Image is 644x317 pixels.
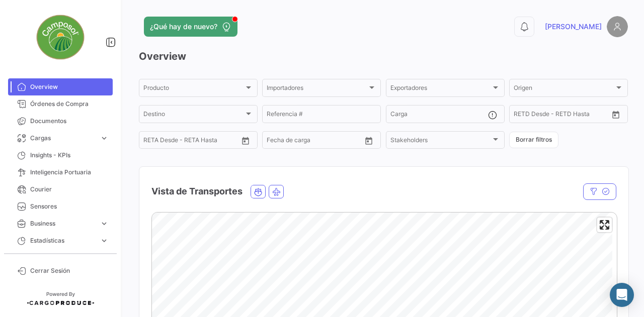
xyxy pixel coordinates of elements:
[8,78,113,95] a: Overview
[267,138,285,145] input: Desde
[30,151,109,160] span: Insights - KPIs
[30,99,109,109] span: Órdenes de Compra
[610,283,634,307] div: Abrir Intercom Messenger
[30,236,96,245] span: Estadísticas
[151,184,243,198] h4: Vista de Transportes
[8,164,113,181] a: Inteligencia Portuaria
[251,185,265,198] button: Ocean
[8,181,113,198] a: Courier
[514,86,614,93] span: Origen
[30,82,109,91] span: Overview
[30,202,109,211] span: Sensores
[143,138,162,145] input: Desde
[539,112,584,119] input: Hasta
[292,138,337,145] input: Hasta
[361,133,376,148] button: Open calendar
[238,133,253,148] button: Open calendar
[509,132,558,148] button: Borrar filtros
[390,138,491,145] span: Stakeholders
[514,112,532,119] input: Desde
[8,147,113,164] a: Insights - KPIs
[100,134,109,143] span: expand_more
[30,266,109,275] span: Cerrar Sesión
[267,86,367,93] span: Importadores
[35,12,86,62] img: d0e946ec-b6b7-478a-95a2-5c59a4021789.jpg
[30,185,109,194] span: Courier
[8,198,113,215] a: Sensores
[30,168,109,177] span: Inteligencia Portuaria
[139,49,628,63] h3: Overview
[608,107,623,122] button: Open calendar
[143,112,244,119] span: Destino
[144,17,237,37] button: ¿Qué hay de nuevo?
[607,16,628,37] img: placeholder-user.png
[169,138,214,145] input: Hasta
[269,185,283,198] button: Air
[30,117,109,126] span: Documentos
[8,113,113,130] a: Documentos
[150,22,217,32] span: ¿Qué hay de nuevo?
[30,134,96,143] span: Cargas
[143,86,244,93] span: Producto
[597,218,612,232] button: Enter fullscreen
[30,219,96,228] span: Business
[545,22,602,32] span: [PERSON_NAME]
[100,219,109,228] span: expand_more
[8,95,113,113] a: Órdenes de Compra
[390,86,491,93] span: Exportadores
[100,236,109,245] span: expand_more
